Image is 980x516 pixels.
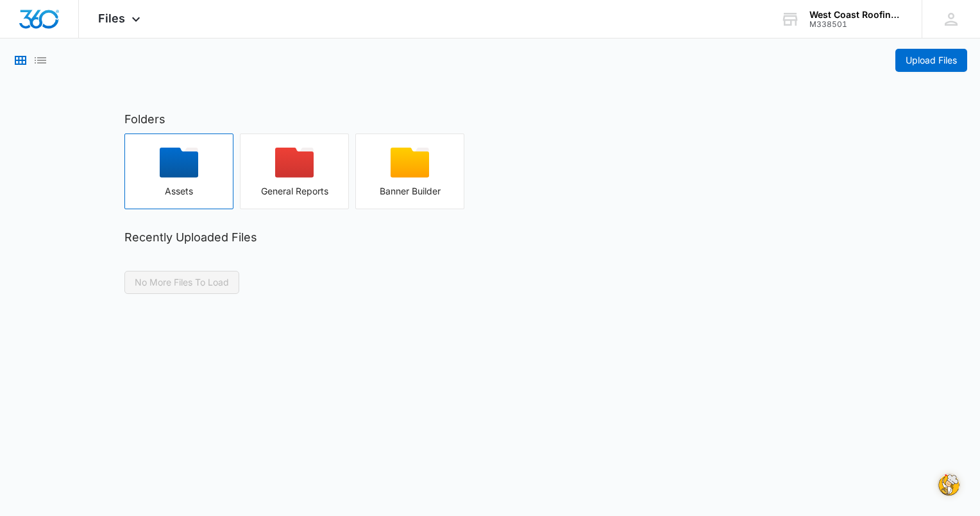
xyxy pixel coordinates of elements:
button: Upload Files [895,49,967,72]
h2: Recently Uploaded Files [124,228,856,246]
button: List View [33,53,48,68]
button: Grid View [13,53,28,68]
div: account id [809,20,903,29]
button: General Reports [240,133,349,209]
h2: Folders [124,110,856,128]
div: General Reports [241,186,348,196]
button: Assets [124,133,233,209]
div: account name [809,10,903,20]
div: Assets [125,186,233,196]
div: Banner Builder [356,186,464,196]
span: Upload Files [906,53,957,67]
button: Banner Builder [355,133,464,209]
button: No More Files To Load [124,271,239,294]
span: Files [98,12,125,25]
